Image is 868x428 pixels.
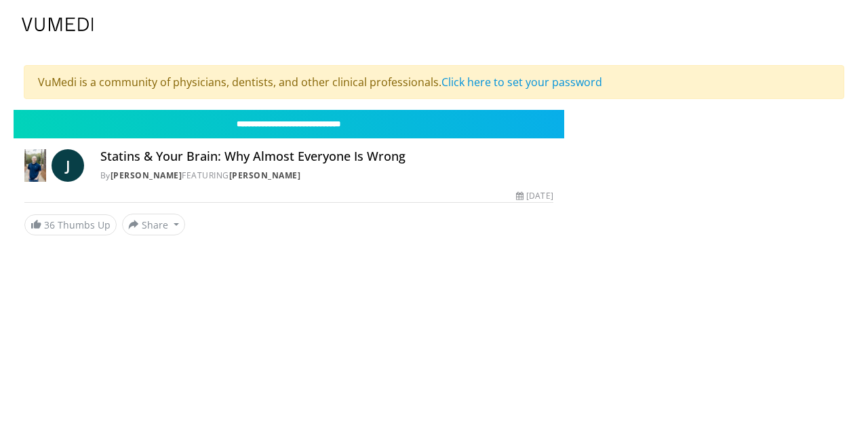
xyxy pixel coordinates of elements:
[52,149,84,182] a: J
[100,170,553,182] div: By FEATURING
[516,190,553,202] div: [DATE]
[100,149,553,164] h4: Statins & Your Brain: Why Almost Everyone Is Wrong
[441,75,602,90] a: Click here to set your password
[111,170,182,181] a: [PERSON_NAME]
[44,218,55,231] span: 36
[122,214,185,235] button: Share
[22,18,94,31] img: VuMedi Logo
[24,149,46,182] img: Dr. Jordan Rennicke
[229,170,301,181] a: [PERSON_NAME]
[24,65,844,99] div: VuMedi is a community of physicians, dentists, and other clinical professionals.
[24,214,117,235] a: 36 Thumbs Up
